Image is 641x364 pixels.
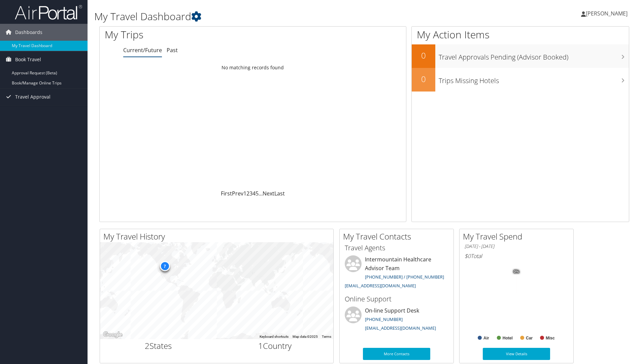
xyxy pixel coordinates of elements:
span: $0 [465,252,471,260]
h2: My Travel Spend [463,231,573,242]
text: Car [526,336,533,340]
a: Current/Future [123,46,162,54]
h2: Country [222,340,329,352]
h2: My Travel Contacts [343,231,453,242]
h6: [DATE] - [DATE] [465,243,568,250]
a: View Details [483,348,550,360]
button: Keyboard shortcuts [260,334,289,339]
a: 0Travel Approvals Pending (Advisor Booked) [412,44,629,68]
li: Intermountain Healthcare Advisor Team [341,255,452,291]
h1: My Trips [105,28,273,42]
a: [EMAIL_ADDRESS][DOMAIN_NAME] [365,325,436,331]
a: More Contacts [363,348,430,360]
h3: Trips Missing Hotels [439,73,629,85]
a: 1 [243,190,246,197]
li: On-line Support Desk [341,306,452,334]
a: [PERSON_NAME] [581,3,634,24]
span: [PERSON_NAME] [586,10,628,17]
a: Open this area in Google Maps (opens a new window) [102,330,124,339]
div: 7 [160,261,170,271]
text: Hotel [503,336,513,340]
a: [EMAIL_ADDRESS][DOMAIN_NAME] [345,283,416,289]
a: [PHONE_NUMBER] / [PHONE_NUMBER] [365,274,444,280]
span: Dashboards [15,24,42,41]
a: 5 [256,190,259,197]
span: Travel Approval [15,88,50,105]
a: Prev [232,190,243,197]
a: Terms (opens in new tab) [322,335,331,338]
h2: States [105,340,212,352]
a: [PHONE_NUMBER] [365,316,403,322]
span: … [259,190,263,197]
h1: My Travel Dashboard [94,9,454,24]
text: Misc [546,336,555,340]
span: 1 [258,340,263,351]
a: Last [274,190,285,197]
a: 0Trips Missing Hotels [412,68,629,92]
a: 4 [252,190,256,197]
img: airportal-logo.png [15,4,82,20]
td: No matching records found [100,62,406,74]
tspan: 0% [514,270,519,274]
text: Air [483,336,489,340]
span: 2 [145,340,149,351]
img: Google [102,330,124,339]
h2: 0 [412,50,435,61]
a: First [221,190,232,197]
h3: Online Support [345,294,448,304]
h3: Travel Approvals Pending (Advisor Booked) [439,49,629,62]
a: Next [263,190,274,197]
span: Book Travel [15,51,41,68]
a: 3 [249,190,252,197]
a: 2 [246,190,249,197]
h1: My Action Items [412,28,629,42]
a: Past [167,46,178,54]
h2: My Travel History [103,231,333,242]
h2: 0 [412,73,435,85]
h3: Travel Agents [345,243,448,253]
h6: Total [465,252,568,260]
span: Map data ©2025 [293,335,318,338]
